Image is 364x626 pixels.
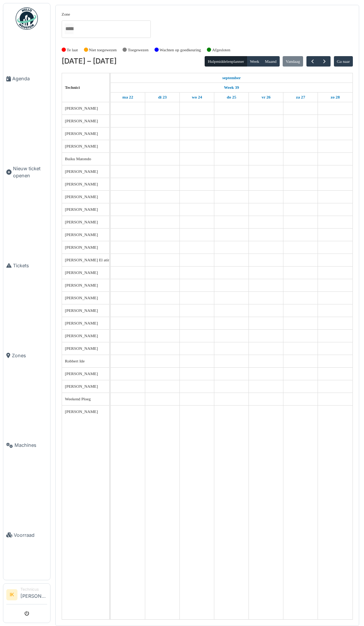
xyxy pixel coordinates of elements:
[65,23,74,34] input: Alles
[3,221,50,311] a: Tickets
[65,258,112,262] span: [PERSON_NAME] El atimi
[65,397,91,401] span: Weekend Ploeg
[3,310,50,400] a: Zones
[65,106,98,110] span: [PERSON_NAME]
[65,359,85,363] span: Robbert Ide
[67,47,78,53] label: Te laat
[65,321,98,325] span: [PERSON_NAME]
[3,124,50,221] a: Nieuw ticket openen
[3,400,50,490] a: Machines
[6,589,17,600] li: IK
[16,7,38,30] img: Badge_color-CXgf-gQk.svg
[225,93,238,102] a: 25 september 2025
[334,56,353,67] button: Ga naar
[190,93,204,102] a: 24 september 2025
[65,207,98,212] span: [PERSON_NAME]
[329,93,342,102] a: 28 september 2025
[65,384,98,388] span: [PERSON_NAME]
[3,490,50,580] a: Voorraad
[89,47,117,53] label: Niet toegewezen
[65,144,98,148] span: [PERSON_NAME]
[65,232,98,237] span: [PERSON_NAME]
[65,308,98,313] span: [PERSON_NAME]
[220,73,243,83] a: 22 september 2025
[247,56,262,67] button: Week
[65,169,98,174] span: [PERSON_NAME]
[65,346,98,351] span: [PERSON_NAME]
[318,56,331,67] button: Volgende
[65,85,80,90] span: Technici
[212,47,230,53] label: Afgesloten
[283,56,303,67] button: Vandaag
[3,34,50,124] a: Agenda
[13,262,47,269] span: Tickets
[306,56,319,67] button: Vorige
[156,93,169,102] a: 23 september 2025
[294,93,307,102] a: 27 september 2025
[65,283,98,287] span: [PERSON_NAME]
[65,371,98,376] span: [PERSON_NAME]
[62,57,117,66] h2: [DATE] – [DATE]
[205,56,247,67] button: Hulpmiddelenplanner
[65,270,98,275] span: [PERSON_NAME]
[12,352,47,359] span: Zones
[14,442,47,449] span: Machines
[65,194,98,199] span: [PERSON_NAME]
[65,245,98,249] span: [PERSON_NAME]
[65,333,98,338] span: [PERSON_NAME]
[262,56,280,67] button: Maand
[65,182,98,186] span: [PERSON_NAME]
[65,131,98,136] span: [PERSON_NAME]
[13,165,47,179] span: Nieuw ticket openen
[62,11,70,17] label: Zone
[121,93,135,102] a: 22 september 2025
[14,532,47,539] span: Voorraad
[222,83,241,92] a: Week 39
[65,220,98,224] span: [PERSON_NAME]
[260,93,272,102] a: 26 september 2025
[65,296,98,300] span: [PERSON_NAME]
[65,119,98,123] span: [PERSON_NAME]
[6,587,47,604] a: IK Technicus[PERSON_NAME]
[160,47,201,53] label: Wachten op goedkeuring
[20,587,47,592] div: Technicus
[12,75,47,82] span: Agenda
[128,47,149,53] label: Toegewezen
[20,587,47,603] li: [PERSON_NAME]
[65,156,91,161] span: Buiku Matondo
[65,409,98,414] span: [PERSON_NAME]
